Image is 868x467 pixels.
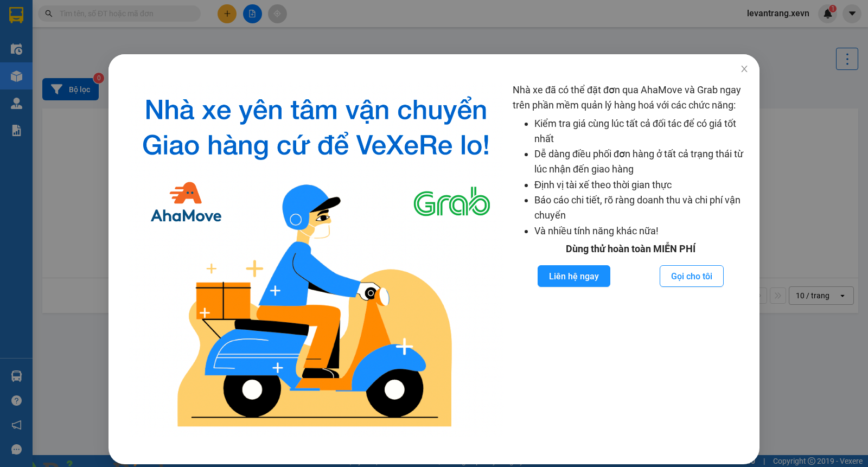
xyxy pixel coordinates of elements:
[660,265,724,287] button: Gọi cho tôi
[513,241,749,257] div: Dùng thử hoàn toàn MIỄN PHÍ
[729,54,759,85] button: Close
[549,270,599,283] span: Liên hệ ngay
[534,193,749,223] li: Báo cáo chi tiết, rõ ràng doanh thu và chi phí vận chuyển
[513,82,749,437] div: Nhà xe đã có thể đặt đơn qua AhaMove và Grab ngay trên phần mềm quản lý hàng hoá với các chức năng:
[128,82,504,437] img: logo
[671,270,712,283] span: Gọi cho tôi
[740,65,749,73] span: close
[534,146,749,177] li: Dễ dàng điều phối đơn hàng ở tất cả trạng thái từ lúc nhận đến giao hàng
[538,265,610,287] button: Liên hệ ngay
[534,116,749,147] li: Kiểm tra giá cùng lúc tất cả đối tác để có giá tốt nhất
[534,223,749,239] li: Và nhiều tính năng khác nữa!
[534,177,749,193] li: Định vị tài xế theo thời gian thực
